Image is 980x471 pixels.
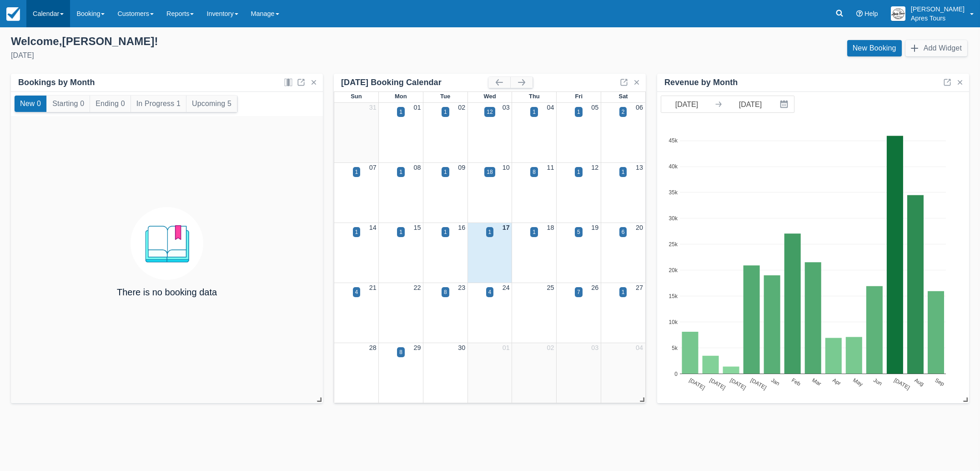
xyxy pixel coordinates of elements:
a: 19 [591,224,598,231]
a: 26 [591,284,598,291]
span: Wed [483,93,496,100]
div: 4 [488,288,492,296]
a: 04 [547,104,554,111]
div: [DATE] [11,50,483,61]
div: 5 [577,228,580,236]
div: 1 [533,108,536,116]
button: Ending 0 [90,96,130,112]
span: Tue [440,93,450,100]
div: Revenue by Month [664,77,738,88]
button: Upcoming 5 [186,96,237,112]
div: 1 [577,108,580,116]
div: 8 [399,348,402,356]
button: Interact with the calendar and add the check-in date for your trip. [776,96,794,112]
a: 09 [458,164,465,171]
input: End Date [725,96,776,112]
div: 1 [399,168,402,176]
a: 01 [413,104,421,111]
a: 02 [458,104,465,111]
a: 12 [591,164,598,171]
div: 4 [355,288,358,296]
div: 1 [399,228,402,236]
div: Bookings by Month [18,77,95,88]
div: [DATE] Booking Calendar [341,77,488,88]
a: 11 [547,164,554,171]
div: 18 [487,168,493,176]
span: Sat [619,93,628,100]
p: Apres Tours [911,14,965,23]
a: 08 [413,164,421,171]
a: 21 [369,284,377,291]
span: Sun [351,93,362,100]
a: 24 [503,284,510,291]
button: In Progress 1 [131,96,186,112]
i: Help [856,10,863,17]
a: New Booking [847,40,902,56]
a: 31 [369,104,377,111]
a: 16 [458,224,465,231]
a: 18 [547,224,554,231]
a: 14 [369,224,377,231]
div: 2 [622,108,625,116]
button: New 0 [15,96,46,112]
div: 1 [622,168,625,176]
div: 1 [577,168,580,176]
a: 22 [413,284,421,291]
div: Welcome , [PERSON_NAME] ! [11,35,483,48]
p: [PERSON_NAME] [911,5,965,14]
div: 6 [622,228,625,236]
a: 05 [591,104,598,111]
span: Thu [529,93,540,100]
div: 1 [355,168,358,176]
h4: There is no booking data [117,287,217,297]
a: 25 [547,284,554,291]
a: 07 [369,164,377,171]
div: 8 [444,288,447,296]
button: Add Widget [905,40,967,56]
div: 1 [533,228,536,236]
a: 28 [369,344,377,351]
div: 7 [577,288,580,296]
a: 30 [458,344,465,351]
div: 1 [444,228,447,236]
div: 1 [444,168,447,176]
img: checkfront-main-nav-mini-logo.png [6,7,20,21]
img: booking.png [131,207,203,280]
a: 10 [503,164,510,171]
span: Help [864,10,878,17]
a: 17 [503,224,510,231]
a: 04 [636,344,643,351]
a: 23 [458,284,465,291]
span: Fri [575,93,583,100]
a: 01 [503,344,510,351]
a: 20 [636,224,643,231]
img: A1 [891,6,905,21]
span: Mon [395,93,407,100]
div: 12 [487,108,493,116]
div: 8 [533,168,536,176]
div: 1 [488,228,492,236]
a: 06 [636,104,643,111]
input: Start Date [661,96,712,112]
div: 1 [444,108,447,116]
a: 02 [547,344,554,351]
a: 15 [413,224,421,231]
a: 13 [636,164,643,171]
button: Starting 0 [47,96,90,112]
div: 1 [399,108,402,116]
a: 27 [636,284,643,291]
a: 03 [503,104,510,111]
a: 29 [413,344,421,351]
div: 1 [622,288,625,296]
div: 1 [355,228,358,236]
a: 03 [591,344,598,351]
